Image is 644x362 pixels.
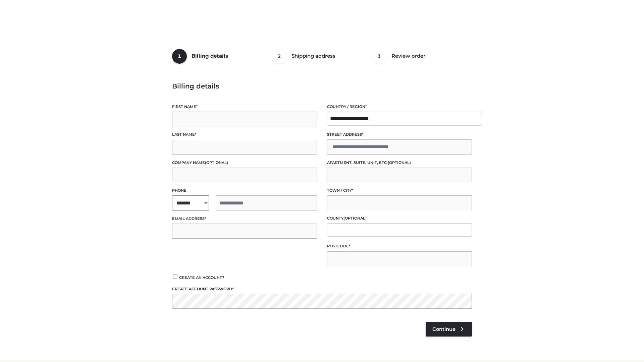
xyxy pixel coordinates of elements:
span: Review order [391,53,425,59]
span: 3 [372,49,387,64]
label: Country / Region [327,104,472,110]
label: Create account password [172,286,472,292]
span: (optional) [343,216,367,221]
span: 1 [172,49,187,64]
label: Company name [172,160,317,166]
label: First name [172,104,317,110]
label: Email address [172,216,317,222]
label: Street address [327,131,472,138]
span: (optional) [388,160,411,165]
span: Shipping address [291,53,335,59]
label: Phone [172,187,317,194]
span: Create an account? [179,275,224,280]
span: 2 [272,49,287,64]
label: Last name [172,131,317,138]
h3: Billing details [172,82,472,90]
label: Apartment, suite, unit, etc. [327,160,472,166]
label: Town / City [327,187,472,194]
a: Continue [426,322,472,337]
span: (optional) [205,160,228,165]
span: Billing details [192,53,228,59]
label: Postcode [327,243,472,249]
label: County [327,215,472,222]
input: Create an account? [172,275,178,279]
span: Continue [432,326,455,332]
